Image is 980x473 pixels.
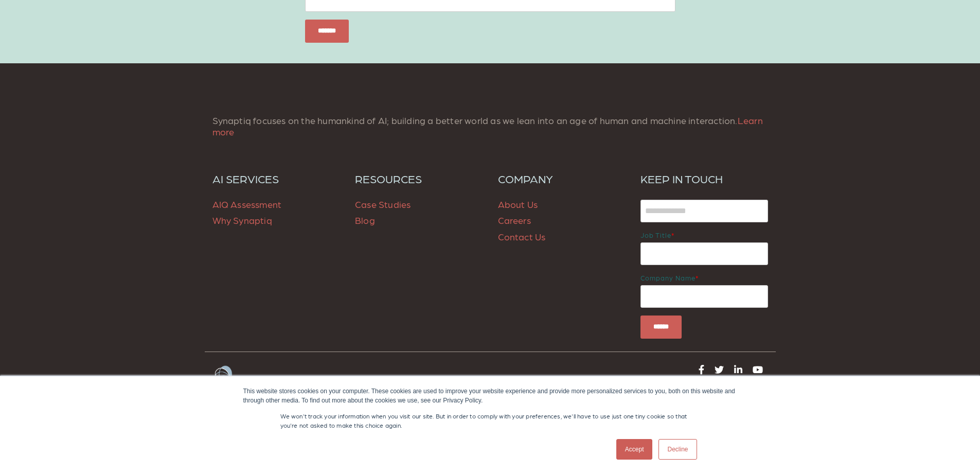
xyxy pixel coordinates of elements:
a: Blog [355,215,375,225]
h6: KEEP IN TOUCH [640,172,768,185]
a: Accept [616,439,653,460]
a: AIQ Assessment [212,199,282,209]
div: This website stores cookies on your computer. These cookies are used to improve your website expe... [243,387,737,405]
a: Contact Us [498,231,546,242]
a: Case Studies [355,199,411,209]
a: RESOURCES [355,172,483,185]
a: AI SERVICES [212,172,340,185]
a: About Us [498,199,538,209]
span: Synaptiq focuses on the humankind of AI; building a better world as we lean into an age of human ... [212,115,763,137]
a: COMPANY [498,172,626,185]
span: Company name [640,274,696,282]
a: Decline [658,439,697,460]
a: Learn more [212,115,763,137]
img: Arctic-White Butterfly logo [212,365,233,388]
a: Careers [498,215,531,225]
p: We won't track your information when you visit our site. But in order to comply with your prefere... [280,411,700,430]
a: Why Synaptiq [212,215,272,225]
span: Job title [640,231,671,239]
